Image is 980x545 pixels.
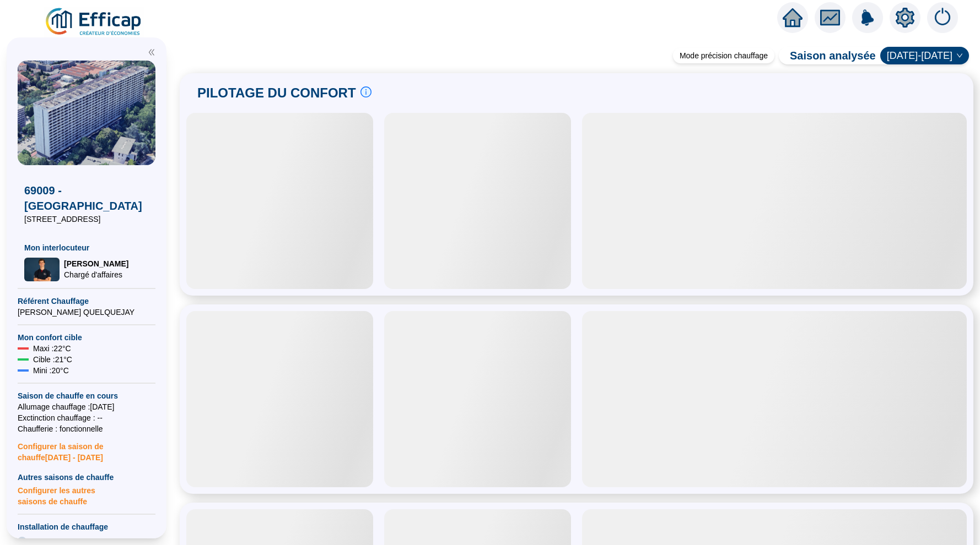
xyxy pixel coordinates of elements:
[927,2,958,33] img: alerts
[18,423,155,434] span: Chaufferie : fonctionnelle
[64,258,128,269] span: [PERSON_NAME]
[18,412,155,423] span: Exctinction chauffage : --
[197,84,356,102] span: PILOTAGE DU CONFORT
[18,434,155,463] span: Configurer la saison de chauffe [DATE] - [DATE]
[956,52,963,59] span: down
[24,242,149,253] span: Mon interlocuteur
[18,521,155,532] span: Installation de chauffage
[33,365,69,376] span: Mini : 20 °C
[148,48,155,56] span: double-left
[24,214,149,225] span: [STREET_ADDRESS]
[18,307,155,318] span: [PERSON_NAME] QUELQUEJAY
[24,183,149,214] span: 69009 - [GEOGRAPHIC_DATA]
[673,48,774,63] div: Mode précision chauffage
[18,332,155,343] span: Mon confort cible
[24,258,60,281] img: Chargé d'affaires
[779,48,876,63] span: Saison analysée
[895,8,915,28] span: setting
[44,7,144,37] img: efficap energie logo
[33,343,71,354] span: Maxi : 22 °C
[64,269,128,280] span: Chargé d'affaires
[887,47,962,64] span: 2024-2025
[18,483,155,507] span: Configurer les autres saisons de chauffe
[33,354,72,365] span: Cible : 21 °C
[18,401,155,412] span: Allumage chauffage : [DATE]
[360,86,371,97] span: info-circle
[18,296,155,307] span: Référent Chauffage
[18,390,155,401] span: Saison de chauffe en cours
[18,472,155,483] span: Autres saisons de chauffe
[783,8,803,28] span: home
[852,2,883,33] img: alerts
[820,8,840,28] span: fund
